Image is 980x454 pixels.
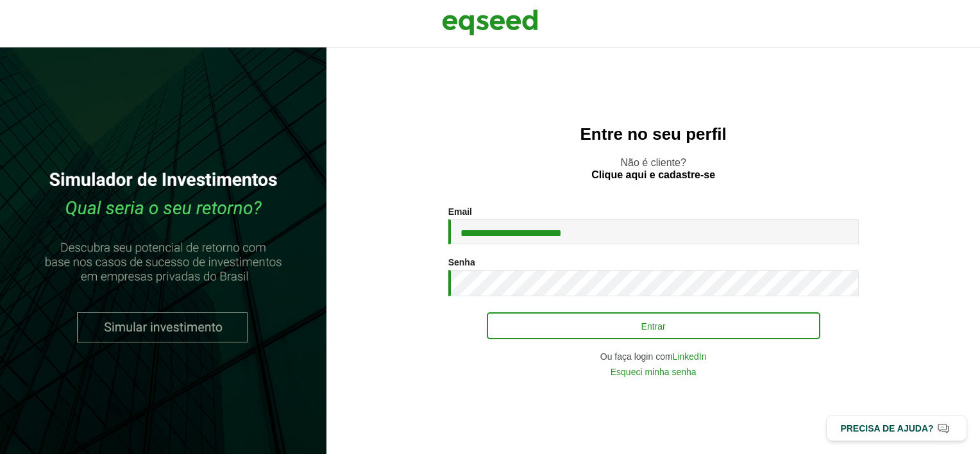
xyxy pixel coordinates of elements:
label: Senha [448,258,475,267]
a: Clique aqui e cadastre-se [591,170,715,180]
a: LinkedIn [673,352,707,361]
button: Entrar [487,312,820,339]
img: EqSeed Logo [442,6,538,38]
div: Ou faça login com [448,352,859,361]
a: Esqueci minha senha [611,367,697,376]
p: Não é cliente? [352,156,954,181]
label: Email [448,207,472,216]
h2: Entre no seu perfil [352,125,954,144]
